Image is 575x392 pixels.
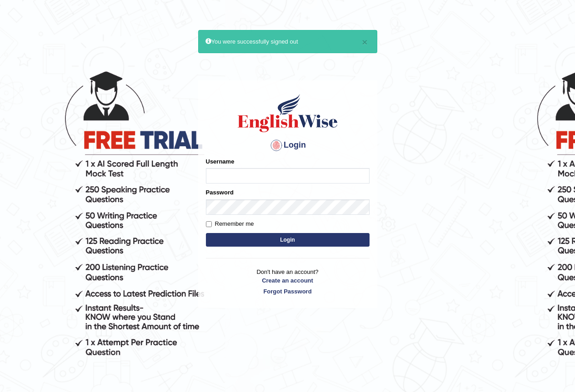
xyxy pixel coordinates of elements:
[362,37,367,47] button: ×
[236,93,340,134] img: Logo of English Wise sign in for intelligent practice with AI
[206,157,235,166] label: Username
[206,287,370,296] a: Forgot Password
[206,268,370,296] p: Don't have an account?
[206,138,370,153] h4: Login
[206,219,254,228] label: Remember me
[206,233,370,247] button: Login
[206,188,234,197] label: Password
[206,221,212,227] input: Remember me
[198,30,377,53] div: You were successfully signed out
[206,276,370,285] a: Create an account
